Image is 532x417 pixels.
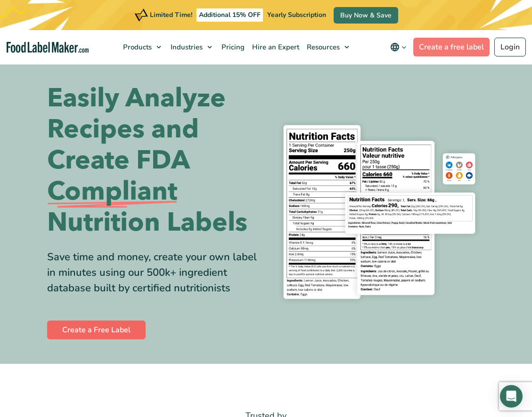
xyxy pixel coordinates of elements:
[47,249,259,296] div: Save time and money, create your own label in minutes using our 500k+ ingredient database built b...
[500,385,523,408] div: Open Intercom Messenger
[217,30,247,64] a: Pricing
[168,42,204,52] span: Industries
[166,30,217,64] a: Industries
[413,38,490,56] a: Create a free label
[494,38,526,56] a: Login
[47,83,259,238] h1: Easily Analyze Recipes and Create FDA Nutrition Labels
[249,42,300,52] span: Hire an Expert
[47,176,177,207] span: Compliant
[118,30,166,64] a: Products
[334,7,398,24] a: Buy Now & Save
[219,42,246,52] span: Pricing
[304,42,341,52] span: Resources
[120,42,153,52] span: Products
[267,10,326,19] span: Yearly Subscription
[150,10,192,19] span: Limited Time!
[302,30,354,64] a: Resources
[196,8,263,22] span: Additional 15% OFF
[247,30,302,64] a: Hire an Expert
[47,321,146,339] a: Create a Free Label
